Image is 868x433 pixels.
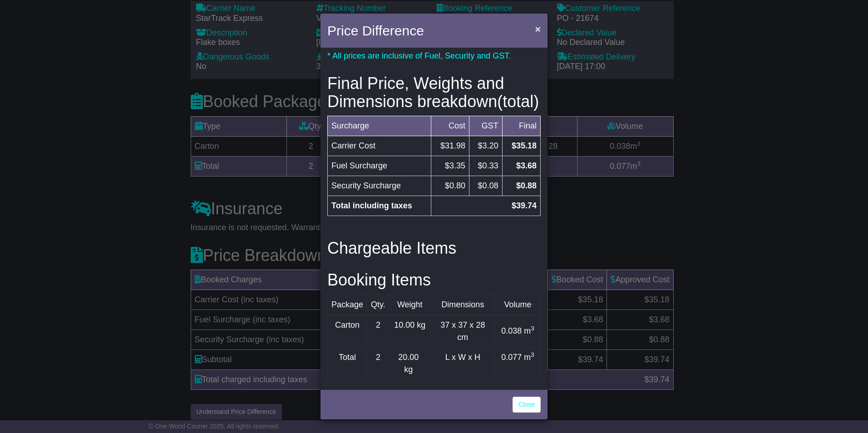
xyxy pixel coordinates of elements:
[431,156,469,176] td: $3.35
[502,156,540,176] td: $3.68
[327,271,541,289] h3: Booking Items
[328,295,367,315] td: Package
[328,196,431,216] td: Total including taxes
[331,319,363,331] div: Carton
[431,136,469,156] td: $31.98
[531,20,545,38] button: Close
[389,295,430,315] td: Weight
[495,347,541,379] td: 0.077 m
[502,116,540,136] td: Final
[513,397,541,413] a: Close
[469,136,503,156] td: $3.20
[328,136,431,156] td: Carrier Cost
[327,74,541,110] h3: Final Price, Weights and Dimensions breakdown(total)
[328,176,431,196] td: Security Surcharge
[495,295,541,315] td: Volume
[328,347,367,379] td: Total
[469,156,503,176] td: $0.33
[389,315,430,348] td: 10.00 kg
[328,156,431,176] td: Fuel Surcharge
[327,239,541,257] h3: Chargeable Items
[531,325,534,332] sup: 3
[495,315,541,348] td: 0.038 m
[367,315,390,348] td: 2
[367,347,390,379] td: 2
[327,51,541,61] p: * All prices are inclusive of Fuel, Security and GST.
[469,176,503,196] td: $0.08
[367,295,390,315] td: Qty.
[431,196,540,216] td: $39.74
[430,295,495,315] td: Dimensions
[430,347,495,379] td: L x W x H
[431,116,469,136] td: Cost
[327,20,424,41] h4: Price Difference
[389,347,430,379] td: 20.00 kg
[502,136,540,156] td: $35.18
[502,176,540,196] td: $0.88
[328,116,431,136] td: Surcharge
[469,116,503,136] td: GST
[431,176,469,196] td: $0.80
[430,315,495,348] td: 37 x 37 x 28 cm
[535,24,541,34] span: ×
[531,351,534,358] sup: 3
